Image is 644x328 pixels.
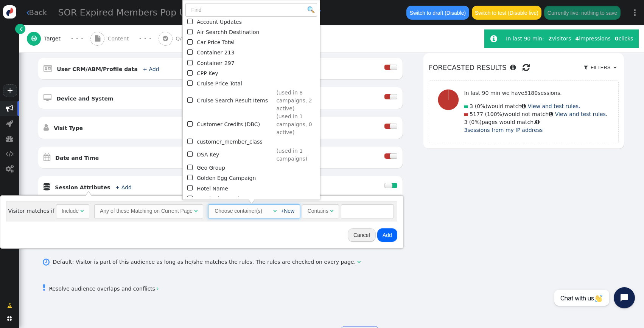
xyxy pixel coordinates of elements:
[143,66,159,72] a: + Add
[464,127,543,133] a: 3sessions from my IP address
[53,258,357,266] div: Default: Visitor is part of this audience as long as he/she matches the rules. The rules are chec...
[615,36,633,42] span: clicks
[197,79,274,89] td: Cruise Price Total
[80,208,84,214] span: 
[108,35,132,43] span: Content
[6,120,13,127] span: 
[139,34,151,44] div: · · ·
[27,25,90,52] a:  Target · · ·
[377,228,397,242] button: Add
[549,111,553,117] span: 
[187,78,194,88] span: 
[95,36,100,42] span: 
[406,6,469,19] button: Switch to draft (Disable)
[15,24,25,34] a: 
[276,147,317,163] td: (used in 1 campaigns)
[44,155,111,161] a:  Date and Time
[6,201,397,221] div: Visitor matches if
[26,9,29,16] span: 
[58,7,207,18] span: SOR Expired Members Pop Up EN
[429,59,619,76] h6: Forecasted results
[523,61,530,74] span: 
[31,36,37,42] span: 
[6,150,14,158] span: 
[330,208,333,214] span: 
[187,68,194,78] span: 
[187,17,194,27] span: 
[276,113,317,136] td: (used in 1 campaigns, 0 active)
[187,162,194,173] span: 
[54,125,83,131] b: Visit Type
[187,149,194,159] span: 
[44,125,95,131] a:  Visit Type
[57,66,138,72] b: User CRM/ABM/Profile data
[44,184,144,190] a:  Session Attributes + Add
[187,47,194,57] span: 
[62,207,79,215] div: Include
[187,95,194,105] span: 
[535,119,540,125] span: 
[187,119,194,129] span: 
[308,207,328,215] div: Contains
[7,302,12,310] span: 
[159,25,222,52] a:  QA
[582,62,619,74] a:  Filters 
[157,286,159,291] span: 
[3,5,16,19] img: logo-icon.svg
[71,34,83,44] div: · · ·
[357,258,361,266] span: 
[302,208,341,214] span: Container value
[26,7,47,18] a: Back
[44,96,126,102] a:  Device and System
[176,35,187,43] span: QA
[2,299,17,313] a: 
[43,284,46,292] span: 
[521,104,526,109] span: 
[555,111,608,117] a: View and test rules.
[187,37,194,47] span: 
[528,103,580,109] a: View and test rules.
[470,103,473,109] span: 3
[197,89,274,113] td: Cruise Search Result Items
[348,228,376,242] button: Cancel
[187,58,194,68] span: 
[44,66,171,72] a:  User CRM/ABM/Profile data + Add
[490,35,497,43] span: 
[475,103,487,109] span: (0%)
[187,173,194,183] span: 
[197,194,274,204] td: Hotel Price Total
[308,6,314,13] img: icon_search.png
[197,183,274,193] td: Hotel Name
[6,165,14,173] span: 
[281,208,294,214] a: +New
[90,25,159,52] a:  Content · · ·
[208,204,300,218] div: Containers
[197,136,274,147] td: customer_member_class
[197,48,274,58] td: Container 213
[613,65,616,70] span: 
[7,316,12,321] span: 
[194,208,198,214] span: 
[44,183,50,190] span: 
[56,96,113,102] b: Device and System
[6,105,13,112] span: 
[187,193,194,204] span: 
[100,207,193,215] div: Any of these Matching on Current Page
[43,286,159,292] a: Resolve audience overlaps and conflicts
[197,163,274,173] td: Geo Group
[44,65,52,72] span: 
[44,94,51,102] span: 
[187,183,194,193] span: 
[273,208,277,214] span: 
[44,153,50,161] span: 
[546,35,573,43] div: visitors
[544,6,620,19] button: Currently live: nothing to save
[197,173,274,183] td: Golden Egg Campaign
[43,256,50,268] span: 
[575,36,579,42] b: 4
[214,205,263,217] div: Choose container(s)
[44,124,49,131] span: 
[510,64,516,71] span: 
[626,2,644,24] a: ⋮
[55,155,99,161] b: Date and Time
